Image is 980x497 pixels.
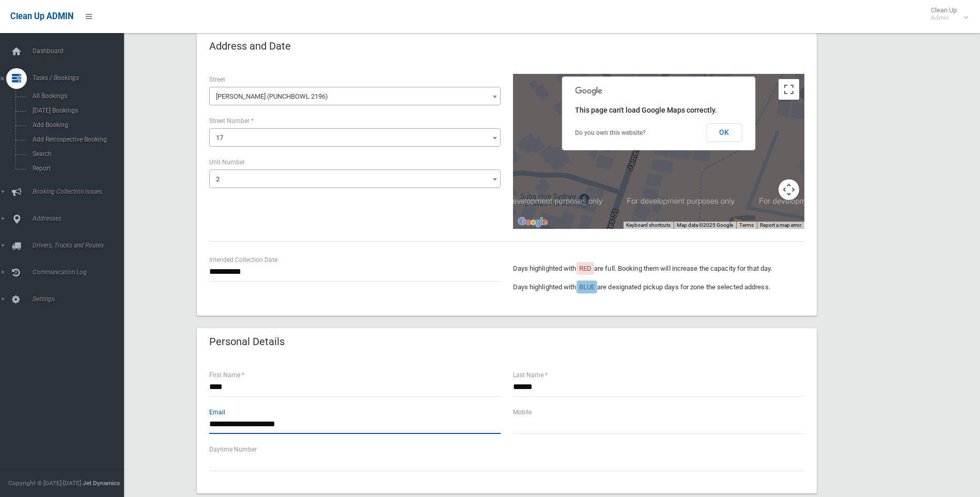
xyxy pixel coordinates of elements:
[926,6,967,22] span: Clean Up
[212,89,498,104] span: James Street (PUNCHBOWL 2196)
[216,175,220,183] span: 2
[677,222,733,228] span: Map data ©2025 Google
[209,169,501,188] span: 2
[8,479,81,487] span: Copyright © [DATE]-[DATE]
[212,131,498,145] span: 17
[779,79,799,100] button: Toggle fullscreen view
[212,172,498,187] span: 2
[29,150,123,158] span: Search
[760,222,801,228] a: Report a map error
[739,222,754,228] a: Terms (opens in new tab)
[626,222,671,229] button: Keyboard shortcuts
[579,265,592,272] span: RED
[513,281,804,293] p: Days highlighted with are designated pickup days for zone the selected address.
[29,74,132,82] span: Tasks / Bookings
[516,215,550,229] a: Open this area in Google Maps (opens a new window)
[516,215,550,229] img: Google
[29,296,132,303] span: Settings
[216,134,223,142] span: 17
[29,242,132,249] span: Drivers, Trucks and Routes
[209,87,501,105] span: James Street (PUNCHBOWL 2196)
[29,136,123,143] span: Add Retrospective Booking
[29,269,132,276] span: Communication Log
[513,262,804,275] p: Days highlighted with are full. Booking them will increase the capacity for that day.
[29,188,132,195] span: Booking Collection Issues
[29,165,123,172] span: Report
[706,123,742,142] button: OK
[29,215,132,222] span: Addresses
[575,129,646,136] a: Do you own this website?
[29,121,123,129] span: Add Booking
[29,48,132,55] span: Dashboard
[197,36,303,56] header: Address and Date
[29,92,123,100] span: All Bookings
[209,128,501,147] span: 17
[197,332,297,352] header: Personal Details
[10,11,73,21] span: Clean Up ADMIN
[83,479,120,487] strong: Jet Dynamics
[579,283,595,291] span: BLUE
[29,107,123,114] span: [DATE] Bookings
[931,14,957,22] small: Admin
[575,106,717,114] span: This page can't load Google Maps correctly.
[779,179,799,200] button: Map camera controls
